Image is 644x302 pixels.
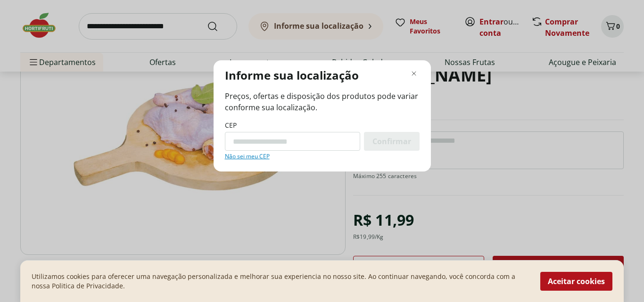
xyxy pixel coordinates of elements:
span: Preços, ofertas e disposição dos produtos pode variar conforme sua localização. [225,90,420,113]
label: CEP [225,121,237,130]
p: Informe sua localização [225,68,359,83]
button: Aceitar cookies [540,272,612,291]
div: Modal de regionalização [214,60,431,171]
button: Confirmar [364,132,420,151]
a: Não sei meu CEP [225,153,270,160]
span: Confirmar [372,138,411,145]
button: Fechar modal de regionalização [408,68,420,79]
p: Utilizamos cookies para oferecer uma navegação personalizada e melhorar sua experiencia no nosso ... [32,272,529,291]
